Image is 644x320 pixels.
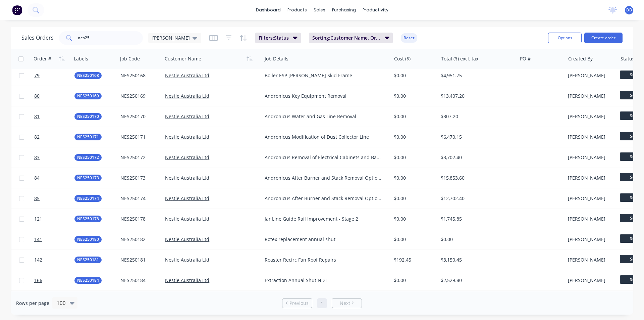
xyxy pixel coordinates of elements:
[340,300,350,307] span: Next
[34,216,42,222] span: 121
[394,154,433,161] div: $0.00
[77,154,99,161] span: NES250172
[120,113,158,120] div: NES250170
[120,154,158,161] div: NES250172
[165,55,201,62] div: Customer Name
[34,65,74,86] a: 79
[394,175,433,181] div: $0.00
[34,106,74,127] a: 81
[265,55,288,62] div: Job Details
[120,55,140,62] div: Job Code
[394,134,433,140] div: $0.00
[165,236,209,242] a: Nestle Australia Ltd
[584,33,623,43] button: Create order
[74,154,102,161] button: NES250172
[21,35,54,41] h1: Sales Orders
[265,72,382,79] div: Boiler ESP [PERSON_NAME] Skid Frame
[394,257,433,263] div: $192.45
[74,134,102,140] button: NES250171
[120,72,158,79] div: NES250168
[74,93,102,99] button: NES250169
[165,277,209,283] a: Nestle Australia Ltd
[34,188,74,209] a: 85
[441,72,511,79] div: $4,951.75
[265,277,382,284] div: Extraction Annual Shut NDT
[394,195,433,202] div: $0.00
[120,236,158,243] div: NES250182
[77,72,99,79] span: NES250168
[568,277,612,284] div: [PERSON_NAME]
[34,250,74,270] a: 142
[568,72,612,79] div: [PERSON_NAME]
[165,175,209,181] a: Nestle Australia Ltd
[394,216,433,222] div: $0.00
[34,236,42,243] span: 141
[284,5,310,15] div: products
[441,257,511,263] div: $3,150.45
[394,236,433,243] div: $0.00
[34,127,74,147] a: 82
[441,236,511,243] div: $0.00
[329,5,359,15] div: purchasing
[165,154,209,161] a: Nestle Australia Ltd
[74,72,102,79] button: NES250168
[34,229,74,249] a: 141
[77,175,99,181] span: NES250173
[568,113,612,120] div: [PERSON_NAME]
[568,195,612,202] div: [PERSON_NAME]
[34,195,40,202] span: 85
[77,216,99,222] span: NES250178
[568,55,593,62] div: Created By
[441,113,511,120] div: $307.20
[441,277,511,284] div: $2,529.80
[77,195,99,202] span: NES250174
[441,134,511,140] div: $6,470.15
[568,236,612,243] div: [PERSON_NAME]
[120,134,158,140] div: NES250171
[120,277,158,284] div: NES250184
[394,55,411,62] div: Cost ($)
[16,300,49,307] span: Rows per page
[77,277,99,284] span: NES250184
[309,33,393,43] button: Sorting:Customer Name, Order #
[265,257,382,263] div: Roaster Recirc Fan Roof Repairs
[77,257,99,263] span: NES250181
[332,300,362,307] a: Next page
[74,216,102,222] button: NES250178
[265,93,382,99] div: Andronicus Key Equipment Removal
[265,195,382,202] div: Andronicus After Burner and Stack Removal Option 2
[441,195,511,202] div: $12,702.40
[441,55,478,62] div: Total ($) excl. tax
[165,134,209,140] a: Nestle Australia Ltd
[279,298,365,308] ul: Pagination
[77,93,99,99] span: NES250169
[265,216,382,222] div: Jar Line Guide Rail Improvement - Stage 2
[34,134,40,140] span: 82
[77,236,99,243] span: NES250180
[626,7,632,13] span: DB
[265,236,382,243] div: Rotex replacement annual shut
[34,86,74,106] a: 80
[394,113,433,120] div: $0.00
[34,270,74,290] a: 166
[394,277,433,284] div: $0.00
[289,300,309,307] span: Previous
[548,33,582,43] button: Options
[441,93,511,99] div: $13,407.20
[265,134,382,140] div: Andronicus Modification of Dust Collector Line
[253,5,284,15] a: dashboard
[74,195,102,202] button: NES250174
[317,298,327,308] a: Page 1 is your current page
[568,154,612,161] div: [PERSON_NAME]
[310,5,329,15] div: sales
[34,277,42,284] span: 166
[152,34,190,41] span: [PERSON_NAME]
[265,154,382,161] div: Andronicus Removal of Electrical Cabinets and Batching Controls
[120,175,158,181] div: NES250173
[34,147,74,168] a: 83
[120,216,158,222] div: NES250178
[312,35,381,41] span: Sorting: Customer Name, Order #
[78,31,143,45] input: Search...
[568,175,612,181] div: [PERSON_NAME]
[401,33,417,43] button: Reset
